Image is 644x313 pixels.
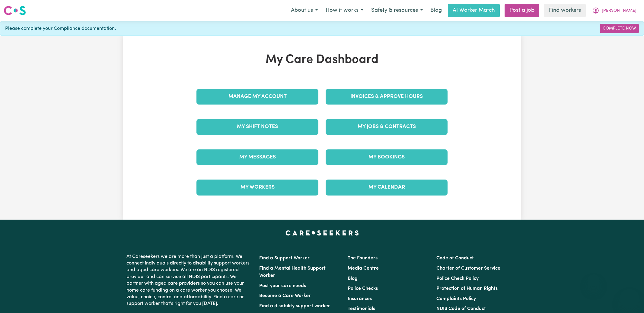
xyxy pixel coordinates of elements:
a: Post a job [505,4,539,17]
a: Code of Conduct [436,256,474,261]
a: Find a Mental Health Support Worker [259,266,326,278]
img: Careseekers logo [4,5,26,16]
a: Find workers [544,4,586,17]
a: Blog [427,4,445,17]
a: Charter of Customer Service [436,266,500,271]
a: My Calendar [326,180,448,195]
span: Please complete your Compliance documentation. [5,25,116,32]
iframe: Close message [588,274,600,286]
a: Protection of Human Rights [436,286,498,291]
iframe: Button to launch messaging window [620,289,639,308]
p: At Careseekers we are more than just a platform. We connect individuals directly to disability su... [126,251,252,310]
a: My Workers [196,180,318,195]
span: [PERSON_NAME] [602,8,636,14]
button: How it works [322,4,367,17]
a: Find a disability support worker [259,304,330,308]
button: Safety & resources [367,4,427,17]
a: Post your care needs [259,283,306,288]
a: The Founders [348,256,378,261]
h1: My Care Dashboard [193,53,451,67]
a: Careseekers home page [285,230,359,235]
a: Blog [348,276,358,281]
a: My Jobs & Contracts [326,119,448,135]
a: NDIS Code of Conduct [436,306,486,311]
a: Testimonials [348,306,375,311]
a: My Messages [196,149,318,165]
a: Careseekers logo [4,4,26,17]
a: Manage My Account [196,89,318,105]
a: Become a Care Worker [259,293,311,298]
a: AI Worker Match [448,4,500,17]
a: Find a Support Worker [259,256,310,261]
a: Police Check Policy [436,276,479,281]
a: My Bookings [326,149,448,165]
button: My Account [588,4,640,17]
a: Police Checks [348,286,378,291]
a: Insurances [348,296,372,301]
a: Media Centre [348,266,379,271]
a: Invoices & Approve Hours [326,89,448,105]
a: Complaints Policy [436,296,476,301]
a: Complete Now [600,24,639,33]
a: My Shift Notes [196,119,318,135]
button: About us [287,4,322,17]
